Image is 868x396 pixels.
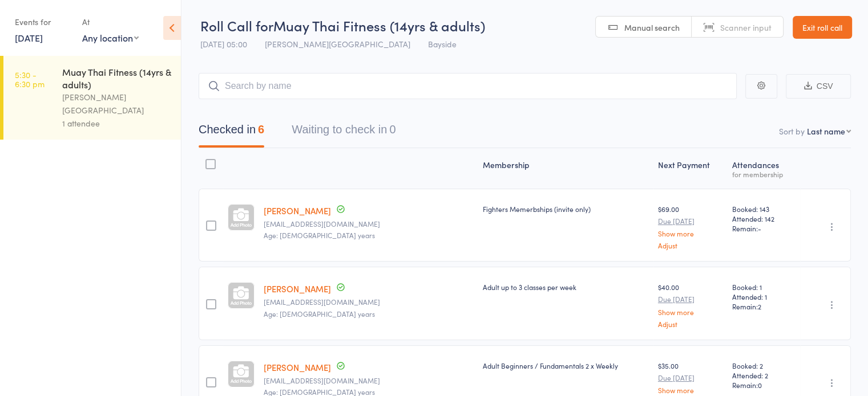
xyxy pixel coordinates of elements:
[658,386,723,394] a: Show more
[264,309,375,319] span: Age: [DEMOGRAPHIC_DATA] years
[482,282,648,292] div: Adult up to 3 classes per week
[428,38,457,50] span: Bayside
[658,282,723,327] div: $40.00
[199,73,737,99] input: Search by name
[658,217,723,225] small: Due [DATE]
[200,16,273,35] span: Roll Call for
[482,204,648,214] div: Fighters Memerbships (invite only)
[658,295,723,303] small: Due [DATE]
[482,361,648,370] div: Adult Beginners / Fundamentals 2 x Weekly
[624,22,680,33] span: Manual search
[732,380,796,390] span: Remain:
[758,380,762,390] span: 0
[658,242,723,249] a: Adjust
[264,230,375,240] span: Age: [DEMOGRAPHIC_DATA] years
[199,117,264,148] button: Checked in6
[15,31,43,44] a: [DATE]
[389,123,395,136] div: 0
[264,361,331,373] a: [PERSON_NAME]
[82,31,139,44] div: Any location
[658,204,723,249] div: $69.00
[658,230,723,237] a: Show more
[779,125,805,137] label: Sort by
[758,301,761,311] span: 2
[732,361,796,370] span: Booked: 2
[200,38,247,50] span: [DATE] 05:00
[732,292,796,301] span: Attended: 1
[273,16,485,35] span: Muay Thai Fitness (14yrs & adults)
[732,282,796,292] span: Booked: 1
[292,117,395,148] button: Waiting to check in0
[264,283,331,295] a: [PERSON_NAME]
[653,153,728,183] div: Next Payment
[3,56,181,140] a: 5:30 -6:30 pmMuay Thai Fitness (14yrs & adults)[PERSON_NAME][GEOGRAPHIC_DATA]1 attendee
[264,377,474,385] small: Hcarsburg@gmail.com
[720,22,772,33] span: Scanner input
[15,13,71,31] div: Events for
[732,170,796,178] div: for membership
[62,117,171,130] div: 1 attendee
[728,153,801,183] div: Atten­dances
[62,91,171,117] div: [PERSON_NAME][GEOGRAPHIC_DATA]
[264,205,331,217] a: [PERSON_NAME]
[264,298,474,306] small: C-mbrown@hotmail.com
[15,70,45,88] time: 5:30 - 6:30 pm
[258,123,264,136] div: 6
[264,220,474,228] small: Davestatic_@hotmail.com
[658,308,723,316] a: Show more
[478,153,653,183] div: Membership
[658,374,723,382] small: Due [DATE]
[786,74,851,99] button: CSV
[62,66,171,91] div: Muay Thai Fitness (14yrs & adults)
[732,370,796,380] span: Attended: 2
[758,223,761,233] span: -
[732,214,796,223] span: Attended: 142
[732,223,796,233] span: Remain:
[793,16,852,39] a: Exit roll call
[658,320,723,328] a: Adjust
[265,38,410,50] span: [PERSON_NAME][GEOGRAPHIC_DATA]
[807,125,845,137] div: Last name
[732,301,796,311] span: Remain:
[82,13,139,31] div: At
[732,204,796,214] span: Booked: 143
